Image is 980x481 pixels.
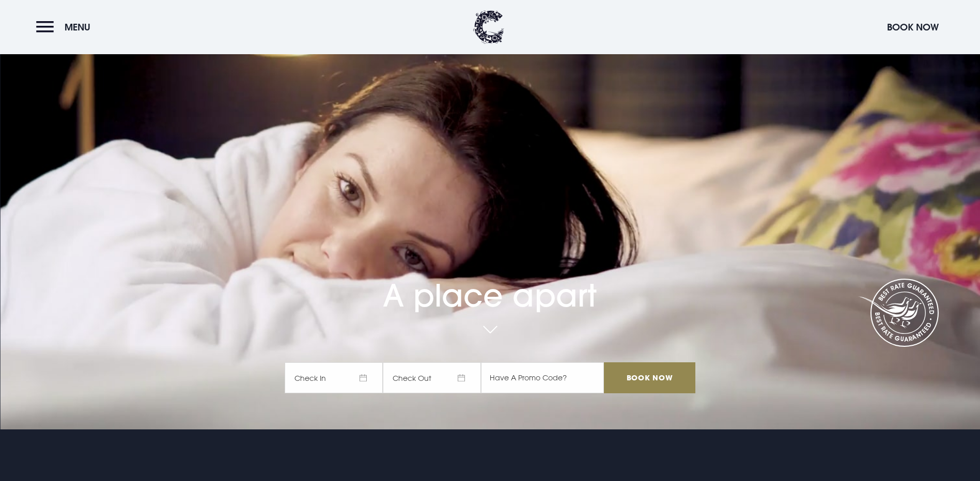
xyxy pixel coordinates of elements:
span: Check Out [383,362,481,393]
button: Menu [36,16,96,38]
span: Menu [65,21,90,33]
button: Book Now [882,16,944,38]
input: Book Now [604,362,695,393]
input: Have A Promo Code? [481,362,604,393]
img: Clandeboye Lodge [473,10,504,44]
span: Check In [285,362,383,393]
h1: A place apart [285,248,695,314]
